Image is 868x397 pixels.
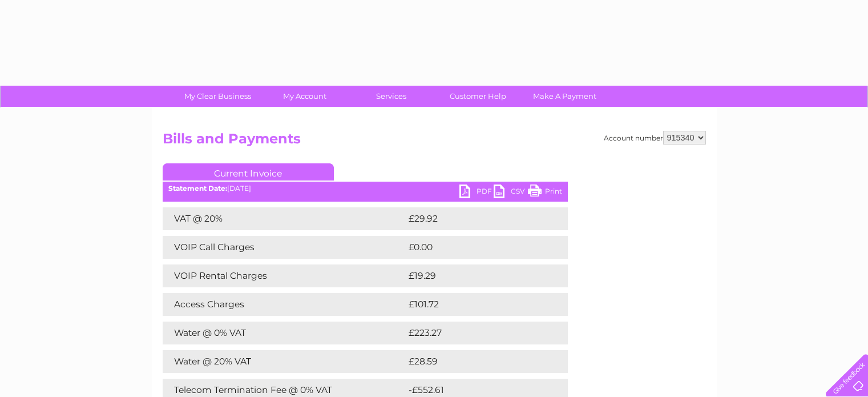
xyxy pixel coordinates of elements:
td: £0.00 [406,236,542,259]
td: £223.27 [406,322,547,344]
a: CSV [494,185,528,201]
a: Customer Help [431,86,525,107]
a: Make A Payment [518,86,612,107]
div: Account number [604,131,706,145]
a: Current Invoice [163,163,334,181]
div: [DATE] [163,185,568,193]
td: Water @ 20% VAT [163,350,406,373]
a: Print [528,185,562,201]
a: Services [344,86,438,107]
td: VOIP Rental Charges [163,264,406,287]
td: £19.29 [406,264,544,287]
td: VOIP Call Charges [163,236,406,259]
a: My Account [257,86,352,107]
h2: Bills and Payments [163,131,706,153]
a: My Clear Business [171,86,265,107]
td: Water @ 0% VAT [163,322,406,344]
a: PDF [459,185,494,201]
td: VAT @ 20% [163,207,406,230]
td: £101.72 [406,293,546,316]
b: Statement Date: [168,184,227,193]
td: £28.59 [406,350,545,373]
td: Access Charges [163,293,406,316]
td: £29.92 [406,207,545,230]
